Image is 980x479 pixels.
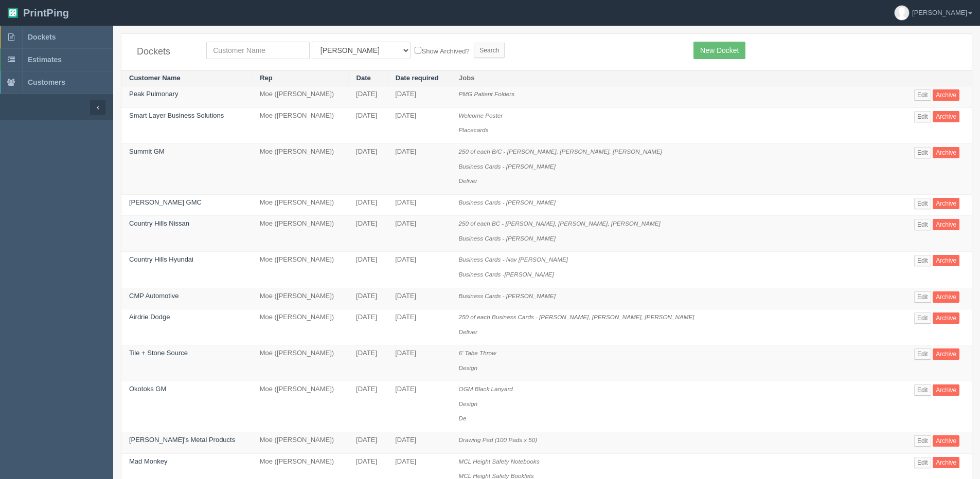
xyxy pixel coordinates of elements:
a: Edit [914,111,931,122]
a: Date required [396,74,439,82]
i: Deliver [459,328,477,335]
td: [DATE] [348,252,387,288]
td: [DATE] [348,432,387,454]
a: Archive [933,198,959,209]
td: [DATE] [348,144,387,195]
a: Edit [914,89,931,101]
a: Edit [914,198,931,209]
i: Design [459,400,477,407]
a: Summit GM [129,148,165,155]
i: MCL Height Safety Booklets [459,472,534,479]
input: Customer Name [206,42,310,59]
td: [DATE] [348,194,387,216]
td: Moe ([PERSON_NAME]) [252,381,348,432]
td: Moe ([PERSON_NAME]) [252,194,348,216]
span: Estimates [28,56,62,64]
a: New Docket [693,42,745,59]
a: [PERSON_NAME] GMC [129,198,202,206]
a: Edit [914,147,931,158]
a: Edit [914,435,931,447]
a: Archive [933,384,959,396]
a: CMP Automotive [129,292,179,300]
i: 250 of each Business Cards - [PERSON_NAME], [PERSON_NAME], [PERSON_NAME] [459,314,694,320]
i: Business Cards - [PERSON_NAME] [459,199,556,206]
i: Placecards [459,126,489,133]
a: Archive [933,457,959,468]
i: MCL Height Safety Notebooks [459,458,540,465]
i: Business Cards - Nav [PERSON_NAME] [459,256,568,263]
td: [DATE] [387,381,451,432]
img: avatar_default-7531ab5dedf162e01f1e0bb0964e6a185e93c5c22dfe317fb01d7f8cd2b1632c.jpg [895,6,909,20]
a: Tile + Stone Source [129,349,188,357]
a: Edit [914,255,931,266]
td: Moe ([PERSON_NAME]) [252,107,348,143]
td: [DATE] [348,107,387,143]
i: Business Cards - [PERSON_NAME] [459,163,556,170]
i: 250 of each B/C - [PERSON_NAME], [PERSON_NAME], [PERSON_NAME] [459,148,663,155]
a: Archive [933,348,959,360]
input: Search [474,43,505,58]
a: Edit [914,348,931,360]
i: Business Cards - [PERSON_NAME] [459,235,556,242]
a: Airdrie Dodge [129,313,170,321]
a: [PERSON_NAME]'s Metal Products [129,436,235,444]
a: Country Hills Nissan [129,219,189,227]
i: 250 of each BC - [PERSON_NAME], [PERSON_NAME], [PERSON_NAME] [459,220,661,227]
a: Mad Monkey [129,457,167,465]
i: Deliver [459,177,477,184]
a: Okotoks GM [129,385,166,393]
i: De [459,415,467,421]
i: OGM Black Lanyard [459,385,513,392]
a: Archive [933,435,959,447]
i: Business Cards -[PERSON_NAME] [459,271,554,278]
a: Archive [933,291,959,303]
a: Edit [914,291,931,303]
td: [DATE] [387,216,451,252]
a: Peak Pulmonary [129,90,178,98]
a: Customer Name [129,74,181,82]
a: Edit [914,219,931,230]
td: [DATE] [387,107,451,143]
span: Customers [28,78,65,86]
td: [DATE] [348,216,387,252]
a: Smart Layer Business Solutions [129,112,224,119]
label: Show Archived? [415,45,469,57]
td: [DATE] [348,381,387,432]
i: Drawing Pad (100 Pads x 50) [459,436,538,443]
td: [DATE] [348,86,387,108]
th: Jobs [451,70,906,86]
td: [DATE] [387,288,451,309]
td: Moe ([PERSON_NAME]) [252,144,348,195]
td: [DATE] [348,309,387,345]
a: Archive [933,312,959,324]
img: logo-3e63b451c926e2ac314895c53de4908e5d424f24456219fb08d385ab2e579770.png [8,8,18,18]
a: Country Hills Hyundai [129,255,193,263]
td: Moe ([PERSON_NAME]) [252,432,348,454]
td: Moe ([PERSON_NAME]) [252,86,348,108]
i: PMG Patient Folders [459,90,514,97]
a: Edit [914,312,931,324]
td: [DATE] [387,432,451,454]
td: [DATE] [387,345,451,381]
td: Moe ([PERSON_NAME]) [252,309,348,345]
td: [DATE] [348,345,387,381]
a: Archive [933,89,959,101]
td: Moe ([PERSON_NAME]) [252,345,348,381]
a: Date [357,74,371,82]
td: Moe ([PERSON_NAME]) [252,216,348,252]
i: Design [459,364,477,371]
td: [DATE] [387,144,451,195]
a: Archive [933,219,959,230]
td: Moe ([PERSON_NAME]) [252,288,348,309]
td: [DATE] [387,309,451,345]
td: [DATE] [387,194,451,216]
input: Show Archived? [415,47,421,53]
i: Business Cards - [PERSON_NAME] [459,292,556,299]
td: [DATE] [387,86,451,108]
a: Edit [914,457,931,468]
h4: Dockets [137,47,191,57]
a: Archive [933,147,959,158]
td: [DATE] [387,252,451,288]
a: Rep [260,74,273,82]
a: Edit [914,384,931,396]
